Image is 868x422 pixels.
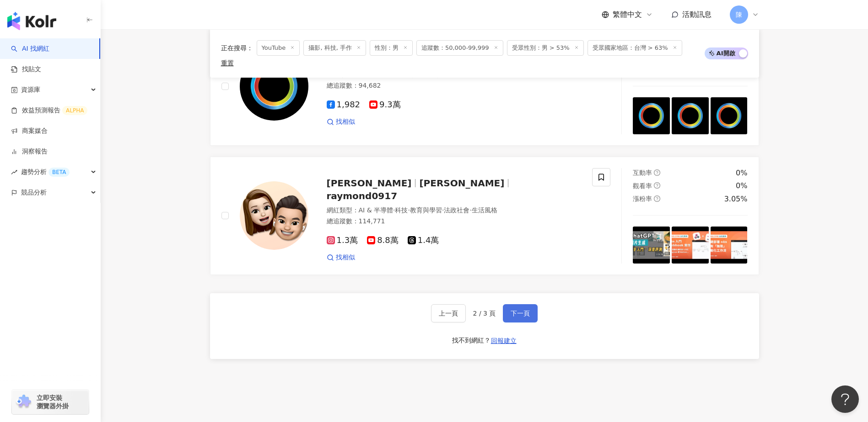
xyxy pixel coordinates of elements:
span: 找相似 [336,253,355,262]
img: post-image [711,227,748,264]
div: 找不到網紅？ [452,336,491,345]
span: · [442,206,444,214]
a: searchAI 找網紅 [11,44,49,53]
span: 受眾性別：男 > 53% [507,40,584,56]
a: KOL Avatar真實體驗 Experience VReal網紅類型：3C家電·汽車·促購導購·藝術與娛樂總追蹤數：94,6821,9829.3萬找相似互動率question-circle0.... [210,27,759,146]
a: 商案媒合 [11,127,48,136]
span: 回報建立 [491,337,517,344]
img: KOL Avatar [240,52,308,121]
button: 上一頁 [431,304,466,322]
span: AI & 半導體 [359,206,394,214]
img: post-image [672,227,709,264]
img: KOL Avatar [240,181,308,250]
span: 1.3萬 [327,236,358,245]
button: 回報建立 [491,333,517,348]
span: · [395,71,397,78]
a: KOL Avatar[PERSON_NAME][PERSON_NAME]raymond0917網紅類型：AI & 半導體·科技·教育與學習·法政社會·生活風格總追蹤數：114,7711.3萬8.... [210,157,759,275]
span: · [469,206,471,214]
span: 繁體中文 [613,10,642,20]
span: 汽車 [382,71,395,78]
span: raymond0917 [327,190,398,201]
span: 藝術與娛樂 [425,71,457,78]
a: 找相似 [327,117,355,127]
span: YouTube [257,40,300,56]
span: 觀看率 [633,182,652,190]
span: 活動訊息 [682,10,712,19]
img: chrome extension [15,395,32,409]
span: question-circle [654,195,660,202]
a: 找相似 [327,253,355,262]
span: · [422,71,424,78]
span: 陳 [736,10,742,20]
span: 資源庫 [21,79,40,100]
span: 趨勢分析 [21,162,70,182]
span: 互動率 [633,169,652,176]
iframe: Help Scout Beacon - Open [831,385,859,413]
span: question-circle [654,182,660,189]
a: 找貼文 [11,65,41,74]
img: post-image [633,227,670,264]
span: 9.3萬 [369,100,401,110]
img: post-image [711,97,748,134]
span: 教育與學習 [410,206,442,214]
span: [PERSON_NAME] [419,178,504,189]
span: 2 / 3 頁 [473,310,496,317]
span: 漲粉率 [633,195,652,202]
span: question-circle [654,169,660,176]
span: 法政社會 [444,206,469,214]
span: 1,982 [327,100,361,110]
span: · [393,206,395,214]
button: 下一頁 [503,304,538,322]
span: 生活風格 [472,206,497,214]
div: 總追蹤數 ： 114,771 [327,217,582,226]
span: 找相似 [336,117,355,127]
span: 競品分析 [21,182,47,203]
div: 0% [736,168,747,178]
span: rise [11,169,17,175]
a: 效益預測報告ALPHA [11,106,87,115]
span: 下一頁 [511,310,530,317]
div: 0% [736,181,747,191]
a: chrome extension立即安裝 瀏覽器外掛 [12,390,89,414]
span: 追蹤數：50,000-99,999 [416,40,503,56]
span: · [380,71,382,78]
div: 網紅類型 ： [327,206,582,215]
span: 立即安裝 瀏覽器外掛 [37,394,69,410]
div: 3.05% [724,194,748,204]
span: 1.4萬 [408,236,439,245]
div: 重置 [221,59,234,67]
img: post-image [672,97,709,134]
img: logo [7,12,56,30]
a: 洞察報告 [11,147,48,156]
span: 性別：男 [370,40,413,56]
span: 受眾國家地區：台灣 > 63% [588,40,682,56]
span: 3C家電 [359,71,380,78]
span: 正在搜尋 ： [221,44,253,52]
span: 上一頁 [439,310,458,317]
div: 總追蹤數 ： 94,682 [327,81,582,90]
span: 攝影, 科技, 手作 [303,40,366,56]
span: 8.8萬 [367,236,399,245]
div: BETA [49,168,70,177]
span: [PERSON_NAME] [327,178,412,189]
img: post-image [633,97,670,134]
span: 促購導購 [397,71,422,78]
span: 科技 [395,206,408,214]
span: · [408,206,410,214]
